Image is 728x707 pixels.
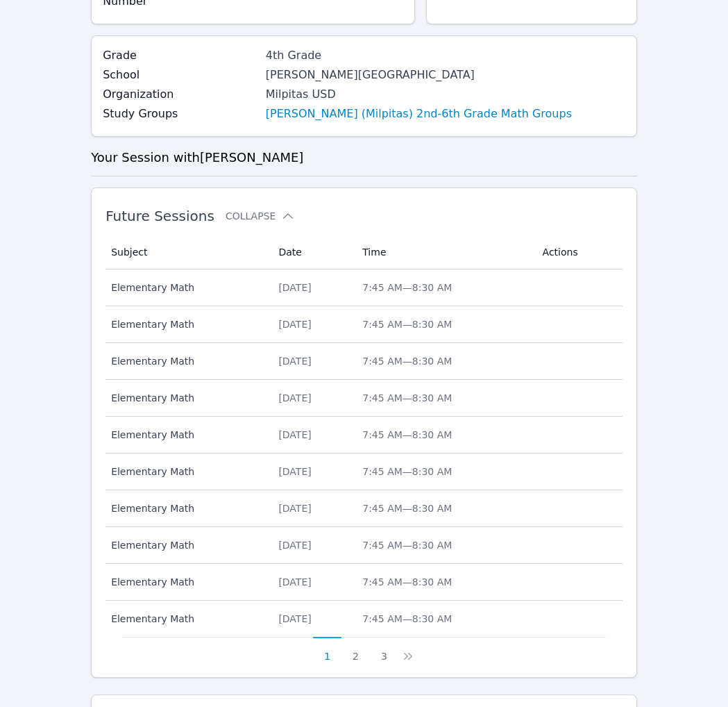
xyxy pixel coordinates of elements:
[266,106,572,122] a: [PERSON_NAME] (Milpitas) 2nd-6th Grade Math Groups
[105,601,623,637] tr: Elementary Math[DATE]7:45 AM—8:30 AM
[278,281,346,294] div: [DATE]
[103,106,257,122] label: Study Groups
[105,306,623,343] tr: Elementary Math[DATE]7:45 AM—8:30 AM
[362,466,452,477] span: 7:45 AM — 8:30 AM
[278,612,346,626] div: [DATE]
[111,465,262,479] span: Elementary Math
[278,538,346,552] div: [DATE]
[105,235,270,269] th: Subject
[105,380,623,417] tr: Elementary Math[DATE]7:45 AM—8:30 AM
[278,575,346,589] div: [DATE]
[111,354,262,368] span: Elementary Math
[362,356,452,367] span: 7:45 AM — 8:30 AM
[278,501,346,515] div: [DATE]
[105,564,623,601] tr: Elementary Math[DATE]7:45 AM—8:30 AM
[354,235,534,269] th: Time
[278,428,346,442] div: [DATE]
[105,490,623,527] tr: Elementary Math[DATE]7:45 AM—8:30 AM
[362,540,452,551] span: 7:45 AM — 8:30 AM
[362,576,452,588] span: 7:45 AM — 8:30 AM
[278,354,346,368] div: [DATE]
[103,47,257,64] label: Grade
[105,208,214,224] span: Future Sessions
[226,209,295,223] button: Collapse
[266,86,572,103] div: Milpitas USD
[103,67,257,83] label: School
[362,503,452,514] span: 7:45 AM — 8:30 AM
[111,281,262,294] span: Elementary Math
[105,527,623,564] tr: Elementary Math[DATE]7:45 AM—8:30 AM
[362,282,452,293] span: 7:45 AM — 8:30 AM
[111,317,262,331] span: Elementary Math
[278,317,346,331] div: [DATE]
[278,391,346,405] div: [DATE]
[111,391,262,405] span: Elementary Math
[266,47,572,64] div: 4th Grade
[105,454,623,490] tr: Elementary Math[DATE]7:45 AM—8:30 AM
[91,148,637,167] h3: Your Session with [PERSON_NAME]
[370,637,398,663] button: 3
[341,637,370,663] button: 2
[111,501,262,515] span: Elementary Math
[534,235,623,269] th: Actions
[362,429,452,440] span: 7:45 AM — 8:30 AM
[105,269,623,306] tr: Elementary Math[DATE]7:45 AM—8:30 AM
[362,319,452,330] span: 7:45 AM — 8:30 AM
[313,637,341,663] button: 1
[103,86,257,103] label: Organization
[278,465,346,479] div: [DATE]
[266,67,572,83] div: [PERSON_NAME][GEOGRAPHIC_DATA]
[111,612,262,626] span: Elementary Math
[105,343,623,380] tr: Elementary Math[DATE]7:45 AM—8:30 AM
[105,417,623,454] tr: Elementary Math[DATE]7:45 AM—8:30 AM
[111,575,262,589] span: Elementary Math
[362,392,452,404] span: 7:45 AM — 8:30 AM
[270,235,354,269] th: Date
[111,538,262,552] span: Elementary Math
[362,613,452,624] span: 7:45 AM — 8:30 AM
[111,428,262,442] span: Elementary Math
